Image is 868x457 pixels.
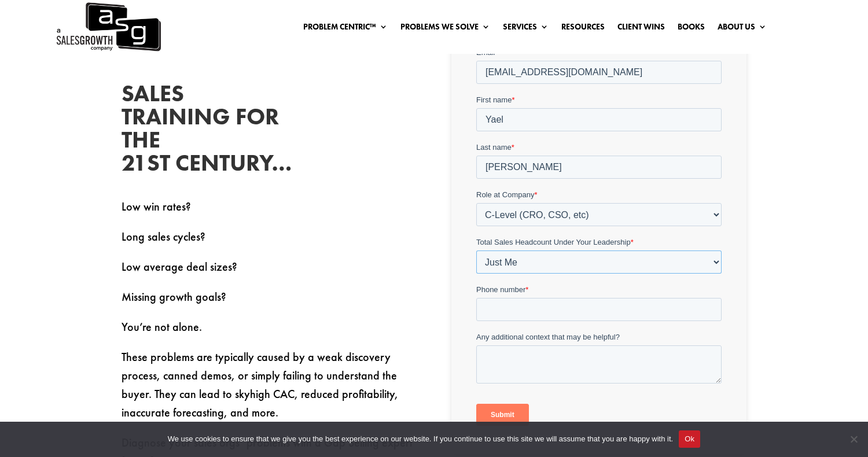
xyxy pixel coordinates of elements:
[122,289,226,304] span: Missing growth goals?
[400,23,490,35] a: Problems We Solve
[303,23,388,35] a: Problem Centric™
[122,229,205,244] span: Long sales cycles?
[678,23,705,35] a: Books
[718,23,767,35] a: About Us
[561,23,605,35] a: Resources
[122,349,398,420] span: These problems are typically caused by a weak discovery process, canned demos, or simply failing ...
[503,23,549,35] a: Services
[122,82,295,180] h2: SALES TRAINING FOR THE 21ST CENTURY…
[848,433,859,445] span: No
[476,47,722,436] iframe: Form 0
[168,433,673,445] span: We use cookies to ensure that we give you the best experience on our website. If you continue to ...
[122,199,191,214] span: Low win rates?
[617,23,665,35] a: Client Wins
[122,259,237,274] span: Low average deal sizes?
[122,319,202,334] span: You’re not alone.
[679,430,700,448] button: Ok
